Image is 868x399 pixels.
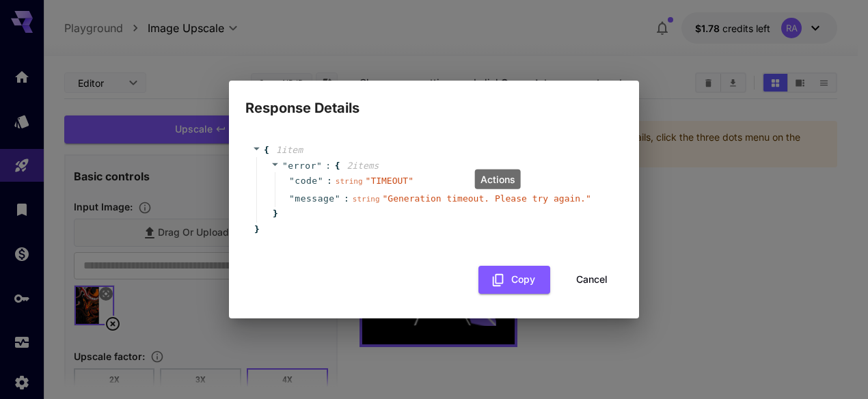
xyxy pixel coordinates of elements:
span: string [353,195,380,204]
span: code [295,174,317,188]
span: " TIMEOUT " [366,176,413,186]
h2: Response Details [229,81,639,119]
span: : [327,174,332,188]
span: error [288,161,316,171]
span: } [271,207,278,221]
button: Cancel [561,266,623,294]
span: { [335,159,340,173]
span: " [318,176,323,186]
span: 1 item [276,145,303,155]
span: " [289,176,295,186]
span: " [289,193,295,204]
span: " [316,161,322,171]
span: message [295,192,334,206]
span: " [282,161,288,171]
button: Copy [478,266,550,294]
span: { [264,143,269,157]
span: } [252,223,260,236]
div: Actions [475,169,521,189]
span: " [335,193,340,204]
span: string [336,177,363,186]
span: " Generation timeout. Please try again. " [383,193,591,204]
span: : [325,159,331,173]
span: 2 item s [347,161,379,171]
span: : [344,192,349,206]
